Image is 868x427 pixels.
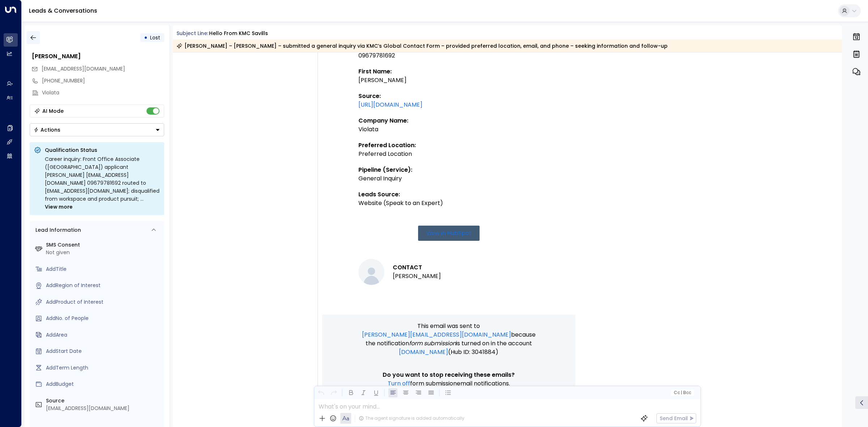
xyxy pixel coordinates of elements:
[316,388,325,397] button: Undo
[681,390,682,395] span: |
[358,92,381,100] strong: Source:
[144,31,148,44] div: •
[358,322,539,356] p: This email was sent to because the notification is turned on in the account (Hub ID: 3041884)
[358,125,539,134] div: Violata
[46,298,161,306] div: AddProduct of Interest
[358,190,400,198] strong: Leads Source:
[418,226,480,241] a: View in HubSpot
[30,123,164,136] div: Button group with a nested menu
[29,7,97,15] a: Leads & Conversations
[673,390,691,395] span: Cc Bcc
[46,397,161,405] label: Source
[358,141,416,149] strong: Preferred Location:
[42,65,125,73] span: jenniferviolata10@gmail.com
[46,265,161,273] div: AddTitle
[358,166,412,174] strong: Pipeline (Service):
[46,380,161,388] div: AddBudget
[393,272,441,281] li: [PERSON_NAME]
[359,415,464,422] div: The agent signature is added automatically
[45,146,160,154] p: Qualification Status
[46,405,161,412] div: [EMAIL_ADDRESS][DOMAIN_NAME]
[46,364,161,372] div: AddTerm Length
[42,77,164,85] div: [PHONE_NUMBER]
[209,30,268,37] div: Hello from KMC Savills
[671,389,694,396] button: Cc|Bcc
[46,315,161,322] div: AddNo. of People
[358,76,539,85] div: [PERSON_NAME]
[46,241,161,249] label: SMS Consent
[42,107,64,115] div: AI Mode
[409,339,456,348] span: Form submission
[46,331,161,339] div: AddArea
[410,379,457,388] span: Form submission
[362,330,511,339] a: [PERSON_NAME][EMAIL_ADDRESS][DOMAIN_NAME]
[46,347,161,355] div: AddStart Date
[42,89,164,97] div: Violata
[176,30,208,37] span: Subject Line:
[358,379,539,388] p: email notifications.
[176,42,668,50] div: [PERSON_NAME] – [PERSON_NAME] – submitted a general inquiry via KMC’s Global Contact Form – provi...
[393,263,441,272] h3: CONTACT
[42,65,125,72] span: [EMAIL_ADDRESS][DOMAIN_NAME]
[329,388,338,397] button: Redo
[30,123,164,136] button: Actions
[150,34,160,41] span: Lost
[358,116,408,125] strong: Company Name:
[388,379,410,388] a: Turn off
[46,249,161,256] div: Not given
[399,348,448,356] a: [DOMAIN_NAME]
[383,371,515,379] span: Do you want to stop receiving these emails?
[33,226,81,234] div: Lead Information
[358,101,422,109] a: [URL][DOMAIN_NAME]
[32,52,164,61] div: [PERSON_NAME]
[46,282,161,289] div: AddRegion of Interest
[358,259,384,285] img: Jennifer Violata
[45,155,160,211] div: Career inquiry: Front Office Associate ([GEOGRAPHIC_DATA]) applicant [PERSON_NAME] [EMAIL_ADDRESS...
[45,203,73,211] span: View more
[34,127,60,133] div: Actions
[358,67,392,76] strong: First Name:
